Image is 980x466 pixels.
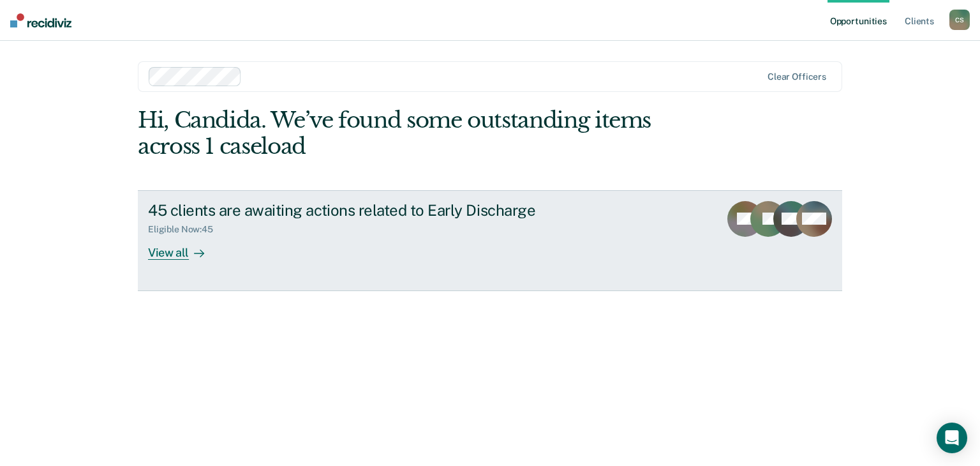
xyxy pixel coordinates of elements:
div: 45 clients are awaiting actions related to Early Discharge [148,201,596,220]
div: Open Intercom Messenger [937,423,967,453]
div: C S [949,10,970,30]
div: Clear officers [768,71,826,82]
a: 45 clients are awaiting actions related to Early DischargeEligible Now:45View all [138,190,842,291]
div: Eligible Now : 45 [148,224,223,235]
img: Recidiviz [10,13,71,27]
button: CS [949,10,970,30]
div: View all [148,235,219,260]
div: Hi, Candida. We’ve found some outstanding items across 1 caseload [138,107,701,160]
